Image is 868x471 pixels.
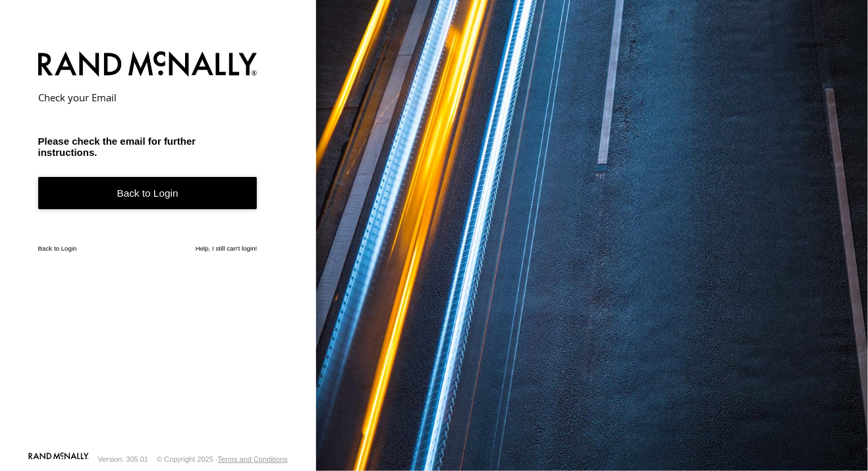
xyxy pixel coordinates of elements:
[38,177,258,209] a: Back to Login
[38,49,258,82] img: Rand McNally
[218,455,288,463] a: Terms and Conditions
[28,453,89,466] a: Visit our Website
[196,245,258,252] a: Help, I still can't login!
[38,91,258,104] h2: Check your Email
[38,245,77,252] a: Back to Login
[38,136,258,158] h3: Please check the email for further instructions.
[98,455,148,463] div: Version: 305.01
[157,455,288,463] div: © Copyright 2025 -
